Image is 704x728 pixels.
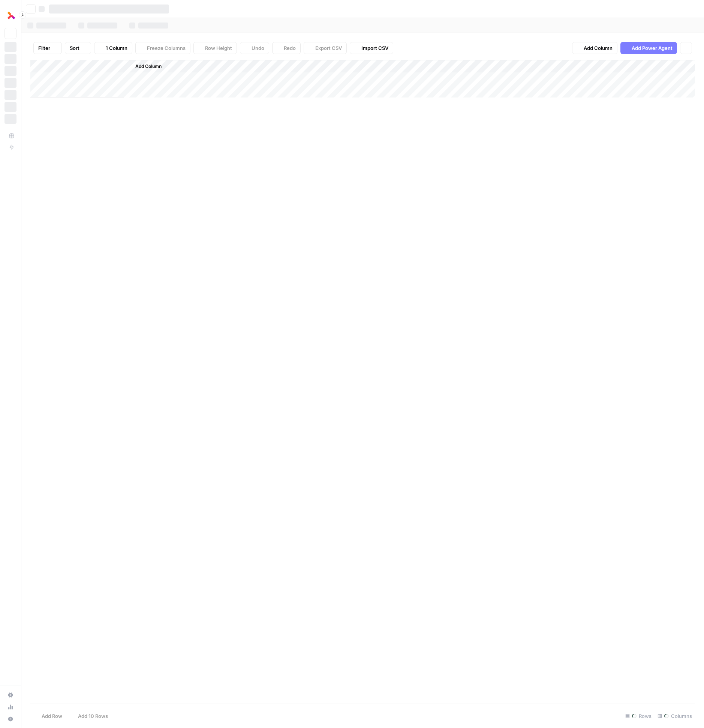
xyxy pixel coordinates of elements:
button: Help + Support [4,713,16,725]
span: Add Row [42,712,62,720]
button: Import CSV [350,42,393,54]
button: Add Column [572,42,617,54]
button: Export CSV [304,42,347,54]
span: Import CSV [361,44,388,52]
a: Settings [4,689,16,701]
span: Export CSV [315,44,342,52]
span: Add Power Agent [632,44,673,52]
button: Redo [272,42,301,54]
button: Add Power Agent [620,42,677,54]
button: Add Row [30,710,67,722]
span: Sort [70,44,79,52]
span: Redo [284,44,296,52]
div: Columns [655,710,695,722]
button: Workspace: Thoughtful AI Content Engine [4,6,16,25]
button: Freeze Columns [135,42,190,54]
span: Filter [38,44,50,52]
div: Rows [622,710,655,722]
button: Undo [240,42,269,54]
span: Freeze Columns [147,44,186,52]
button: Sort [65,42,91,54]
span: Add 10 Rows [78,712,108,720]
span: Row Height [205,44,232,52]
span: Undo [252,44,264,52]
span: 1 Column [106,44,127,52]
button: Add 10 Rows [67,710,112,722]
button: Filter [33,42,62,54]
button: Row Height [193,42,237,54]
img: Thoughtful AI Content Engine Logo [4,9,18,22]
button: 1 Column [94,42,132,54]
a: Usage [4,701,16,713]
span: Add Column [584,44,613,52]
span: Add Column [135,63,162,70]
button: Add Column [126,62,165,71]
